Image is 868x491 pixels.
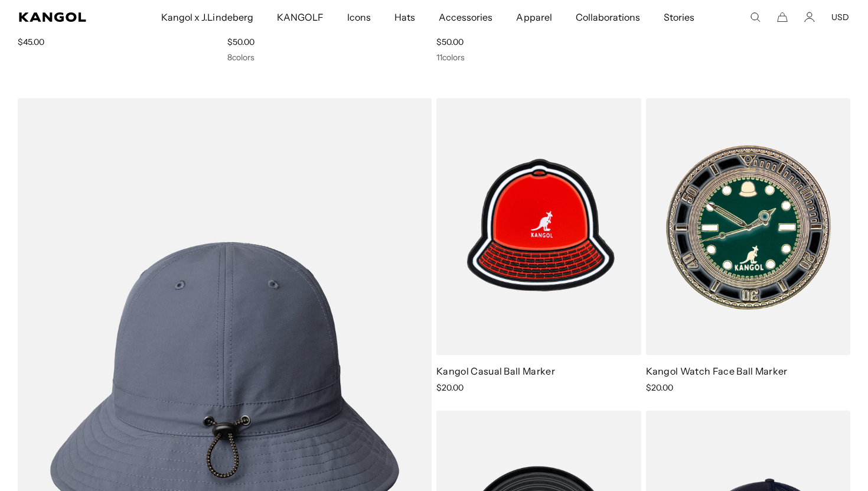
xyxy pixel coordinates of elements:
[646,365,788,377] a: Kangol Watch Face Ball Marker
[777,12,788,22] button: Cart
[19,12,106,22] a: Kangol
[18,37,44,47] span: $45.00
[436,37,464,47] span: $50.00
[436,98,641,355] img: Kangol Casual Ball Marker
[646,98,851,355] img: Kangol Watch Face Ball Marker
[436,382,464,393] span: $20.00
[227,52,432,63] div: 8 colors
[804,12,815,22] a: Account
[831,12,849,22] button: USD
[436,365,555,377] a: Kangol Casual Ball Marker
[227,37,254,47] span: $50.00
[646,382,673,393] span: $20.00
[436,52,850,63] div: 11 colors
[750,12,761,22] summary: Search here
